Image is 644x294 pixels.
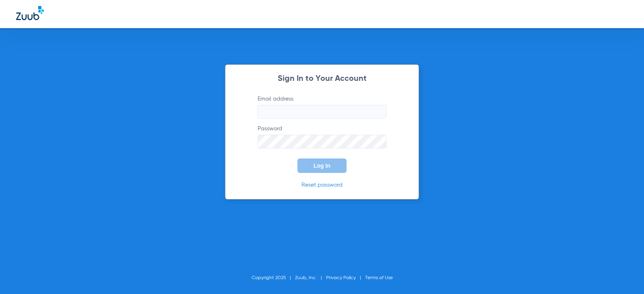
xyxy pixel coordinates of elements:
[258,95,386,119] label: Email address
[258,105,386,119] input: Email address
[295,274,326,282] li: Zuub, Inc.
[297,158,347,173] button: Log In
[301,182,343,188] a: Reset password
[365,275,393,280] a: Terms of Use
[326,275,356,280] a: Privacy Policy
[314,162,330,169] span: Log In
[16,6,44,20] img: Zuub Logo
[252,274,295,282] li: Copyright 2025
[258,125,386,148] label: Password
[246,75,398,83] h2: Sign In to Your Account
[258,135,386,148] input: Password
